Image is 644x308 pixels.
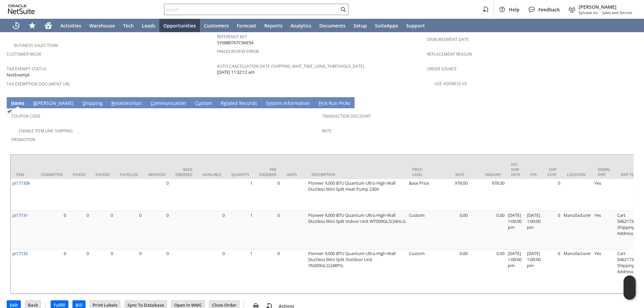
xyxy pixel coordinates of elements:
div: Shortcuts [24,19,40,32]
a: Relationships [110,100,144,107]
td: 0.00 [469,211,506,249]
span: NotExempt [7,72,30,78]
td: Base Price [407,179,432,211]
td: 0.00 [469,249,506,294]
td: 0 [254,211,281,249]
span: - [599,10,601,15]
span: [DATE] 11:32:12 am [217,69,255,75]
span: Warehouse [89,22,115,29]
td: Custom [407,249,432,294]
span: R [111,100,114,106]
td: 0 [91,211,115,249]
a: Pick Run Picks [317,100,352,107]
div: Rate [437,172,464,177]
td: 1 [226,249,254,294]
a: Disbursement Date [427,37,469,42]
td: Yes [593,211,615,249]
a: Leads [138,19,159,32]
td: 0 [198,249,226,294]
div: Ship To [621,172,636,177]
span: Help [509,6,520,13]
a: SuiteApps [371,19,402,32]
a: Home [40,19,56,32]
td: 0 [143,249,170,294]
td: 0 [115,211,143,249]
td: 0 [542,249,562,294]
div: Quantity [231,172,249,177]
span: C [151,100,154,106]
div: ETA [530,172,537,177]
a: Recent Records [8,19,24,32]
div: Available [203,172,221,177]
td: [DATE] 1:00:00 pm [525,211,542,249]
a: Documents [315,19,350,32]
div: Description [312,172,402,177]
span: y [269,100,271,106]
a: Opportunities [159,19,200,32]
span: Support [406,22,425,29]
td: 0 [36,249,68,294]
div: Est. Ship Date [511,162,520,177]
a: Customer Niche [7,51,42,57]
td: Yes [593,249,615,294]
td: 978.00 [469,179,506,211]
a: Auto Cancellation Date (shipping_wait_time_long_threshold_date) [217,63,364,69]
span: B [33,100,36,106]
td: 0 [254,179,281,211]
img: Checked [7,108,12,114]
div: Fulfilled [120,172,138,177]
a: Setup [350,19,371,32]
span: SY68B0767C9AE54 [217,40,253,46]
a: pi17130k [12,180,30,186]
a: Reference Key [217,34,247,40]
td: Custom [407,211,432,249]
div: Picked [73,172,86,177]
td: 0 [91,249,115,294]
a: Analytics [286,19,315,32]
a: Replacement reason [427,51,472,57]
a: Communication [149,100,188,107]
div: Amount [474,172,501,177]
td: Yes [593,179,615,211]
td: 0 [254,249,281,294]
td: 978.00 [432,179,469,211]
td: 1 [226,179,254,211]
td: [DATE] 1:00:00 pm [525,249,542,294]
span: Feedback [538,6,560,13]
svg: Home [44,21,52,29]
td: Cart 5462173: Shipping Address [615,211,641,249]
div: Pre Ordered [259,167,276,177]
td: [DATE] 1:00:00 pm [506,211,525,249]
a: Items [9,100,26,107]
td: Cart 5462173: Shipping Address [615,249,641,294]
div: Down. Ship [598,167,610,177]
svg: Recent Records [12,21,20,29]
a: Related Records [219,100,259,107]
span: I [11,100,13,106]
a: Customers [200,19,233,32]
td: Pioneer 9,000 BTU Quantum Ultra High-Wall Ductless Mini Split Outdoor Unit YN009GLSI24RPG [307,249,407,294]
td: [DATE] 1:00:00 pm [506,249,525,294]
td: Manufacturer [562,211,593,249]
a: Fraud Review Error [217,49,259,54]
td: Pioneer 9,000 BTU Quantum Ultra High-Wall Ductless Mini Split Indoor Unit WT009GLSI24HLG [307,211,407,249]
a: Coupon Code [11,113,41,119]
td: 0 [115,249,143,294]
td: 0.00 [432,211,469,249]
span: Forecast [237,22,256,29]
span: Setup [354,22,367,29]
span: [PERSON_NAME] [579,4,632,10]
span: Sylvane Inc [579,10,598,15]
a: Order Source [427,66,457,72]
td: 0 [143,211,170,249]
span: Analytics [290,22,311,29]
a: Support [402,19,429,32]
td: 0 [68,211,91,249]
td: 0 [198,211,226,249]
svg: Search [339,5,347,13]
div: Units [286,172,302,177]
span: SuiteApps [375,22,398,29]
span: Activities [60,22,81,29]
a: B[PERSON_NAME] [32,100,75,107]
a: Unrolled view on [625,99,633,107]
